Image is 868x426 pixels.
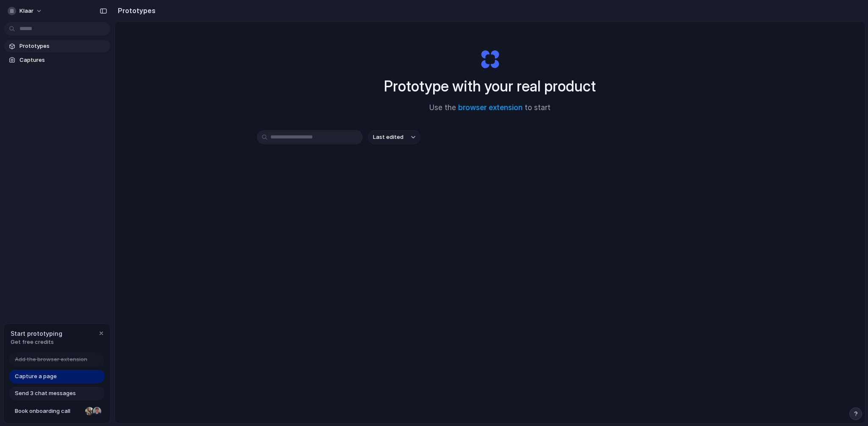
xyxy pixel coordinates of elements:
h2: Prototypes [114,6,156,16]
h1: Prototype with your real product [384,75,596,97]
div: Christian Iacullo [92,406,102,416]
button: Klaar [4,4,47,18]
a: Book onboarding call [9,404,105,418]
a: Captures [4,54,110,66]
span: Start prototyping [11,329,62,338]
span: Send 3 chat messages [15,389,76,398]
span: Prototypes [19,42,107,50]
span: Captures [19,56,107,64]
span: Klaar [19,7,33,15]
span: Get free credits [11,338,62,346]
span: Add the browser extension [15,355,87,364]
span: Book onboarding call [15,407,82,415]
a: Prototypes [4,40,110,53]
span: Use the to start [429,102,551,113]
button: Last edited [368,130,420,144]
div: Nicole Kubica [84,406,95,416]
a: browser extension [458,103,523,112]
span: Last edited [373,133,403,141]
span: Capture a page [15,372,57,381]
